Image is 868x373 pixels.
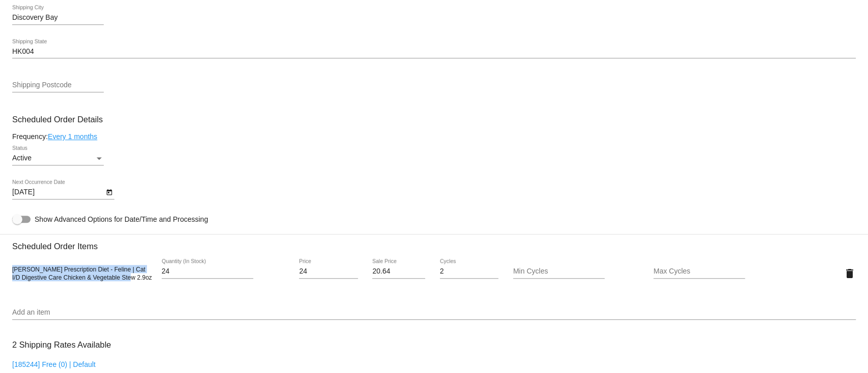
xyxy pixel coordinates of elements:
[12,115,856,124] h3: Scheduled Order Details
[12,309,856,317] input: Add an item
[440,267,498,276] input: Cycles
[12,81,104,89] input: Shipping Postcode
[844,267,856,280] mat-icon: delete
[12,132,856,141] div: Frequency:
[12,48,856,56] input: Shipping State
[513,267,605,276] input: Min Cycles
[12,188,104,196] input: Next Occurrence Date
[12,234,856,251] h3: Scheduled Order Items
[12,14,104,22] input: Shipping City
[12,154,104,162] mat-select: Status
[653,267,745,276] input: Max Cycles
[12,360,96,368] a: [185244] Free (0) | Default
[12,266,152,281] span: [PERSON_NAME] Prescription Diet - Feline | Cat I/D Digestive Care Chicken & Vegetable Stew 2.9oz
[12,334,111,356] h3: 2 Shipping Rates Available
[162,267,253,276] input: Quantity (In Stock)
[35,214,208,224] span: Show Advanced Options for Date/Time and Processing
[372,267,425,276] input: Sale Price
[104,186,114,197] button: Open calendar
[48,132,97,141] a: Every 1 months
[12,154,32,162] span: Active
[299,267,357,276] input: Price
